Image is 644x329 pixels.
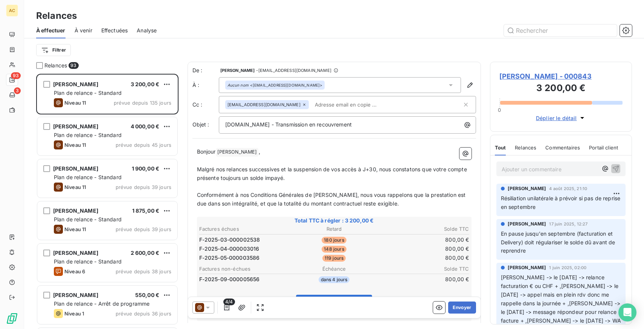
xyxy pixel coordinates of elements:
span: En pause jusqu'en septembre (facturation et Delivery) doit régulariser le solde dû avant de repre... [501,230,617,254]
span: F-2025-03-000002538 [199,236,260,244]
span: prévue depuis 36 jours [116,311,171,317]
span: [EMAIL_ADDRESS][DOMAIN_NAME] [227,102,301,107]
span: Relances [515,145,536,151]
span: prévue depuis 39 jours [116,226,171,232]
span: 93 [11,72,21,79]
span: Niveau 11 [64,184,86,190]
span: prévue depuis 39 jours [116,184,171,190]
span: [PERSON_NAME] [53,250,98,256]
td: F-2025-09-000005656 [199,275,288,283]
span: [DOMAIN_NAME] - Transmission en recouvrement [225,121,352,128]
span: prévue depuis 38 jours [116,268,171,274]
span: Tout [495,145,506,151]
th: Solde TTC [380,265,469,273]
div: grid [36,74,179,329]
em: Aucun nom [227,82,249,88]
td: 800,00 € [380,254,469,262]
span: [PERSON_NAME] [216,148,258,157]
span: Effectuées [101,27,128,34]
h3: Relances [36,9,77,23]
span: [PERSON_NAME] - 000843 [499,71,623,81]
span: [PERSON_NAME] [220,68,255,73]
span: Bonjour [197,148,216,155]
span: 550,00 € [135,292,159,298]
span: Plan de relance - Standard [54,174,122,180]
span: À venir [75,27,92,34]
span: Total TTC à régler : 3 200,00 € [198,217,470,224]
span: [PERSON_NAME] [53,165,98,172]
span: dans 4 jours [319,276,350,283]
span: Plan de relance - Standard [54,90,122,96]
div: <[EMAIL_ADDRESS][DOMAIN_NAME]> [227,82,323,88]
span: prévue depuis 135 jours [114,100,171,106]
span: Portail client [589,145,618,151]
img: Logo LeanPay [6,312,18,324]
span: prévue depuis 45 jours [116,142,171,148]
span: Niveau 1 [64,311,84,317]
span: Résiliation unilatérale à prévoir si pas de reprise en septembre [501,195,622,210]
span: 3 [14,87,21,94]
div: Open Intercom Messenger [618,303,636,321]
span: Niveau 6 [64,268,85,274]
span: Plan de relance - Standard [54,132,122,138]
span: Niveau 11 [64,142,86,148]
span: 3 200,00 € [131,81,160,87]
span: [PERSON_NAME] [508,185,546,192]
span: Objet : [192,121,209,128]
td: 800,00 € [380,245,469,253]
th: Échéance [289,265,379,273]
span: 148 jours [322,246,346,253]
label: À : [192,81,219,89]
span: Plan de relance - Standard [54,258,122,265]
span: F-2025-05-000003586 [199,254,260,262]
span: [PERSON_NAME] [53,123,98,129]
button: Filtrer [36,44,71,56]
span: [PERSON_NAME] [53,292,98,298]
th: Solde TTC [380,225,469,233]
span: Relances [44,62,67,69]
h3: 3 200,00 € [499,81,623,96]
span: Plan de relance - Arrêt de programme [54,300,150,307]
th: Factures échues [199,225,288,233]
th: Retard [289,225,379,233]
span: [PERSON_NAME] [508,264,546,271]
th: Factures non-échues [199,265,288,273]
span: Plan de relance - Standard [54,216,122,222]
span: - [EMAIL_ADDRESS][DOMAIN_NAME] [256,68,331,73]
span: À effectuer [36,27,66,34]
td: 800,00 € [380,275,469,283]
span: Analyse [137,27,157,34]
span: 93 [69,62,78,69]
button: Déplier le détail [534,114,588,122]
td: 800,00 € [380,236,469,244]
span: Malgré nos relances successives et la suspension de vos accès à J+30, nous constatons que votre c... [197,166,469,181]
span: 1 juin 2025, 02:00 [549,265,586,270]
span: Niveau 11 [64,226,86,232]
span: 4 000,00 € [131,123,160,129]
input: Rechercher [504,24,617,37]
span: [PERSON_NAME] [508,221,546,227]
span: De : [192,67,219,74]
span: Conformément à nos Conditions Générales de [PERSON_NAME], nous vous rappelons que la prestation e... [197,192,467,207]
span: 1 875,00 € [132,207,160,214]
input: Adresse email en copie ... [312,99,399,110]
span: 17 juin 2025, 12:27 [549,222,588,226]
span: Niveau 11 [64,100,86,106]
span: F-2025-04-000003016 [199,245,259,253]
span: , [259,148,260,155]
span: 1 900,00 € [132,165,160,172]
span: 119 jours [322,255,346,262]
span: 4 août 2025, 21:10 [549,186,587,191]
span: 2 600,00 € [131,250,160,256]
span: 4/4 [223,299,235,305]
span: Déplier le détail [536,114,577,122]
span: Commentaires [545,145,580,151]
span: [PERSON_NAME] [53,207,98,214]
div: AC [6,5,18,17]
span: [PERSON_NAME] [53,81,98,87]
label: Cc : [192,101,219,108]
span: 180 jours [322,237,346,244]
button: Envoyer [448,302,476,314]
span: 0 [498,107,501,113]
